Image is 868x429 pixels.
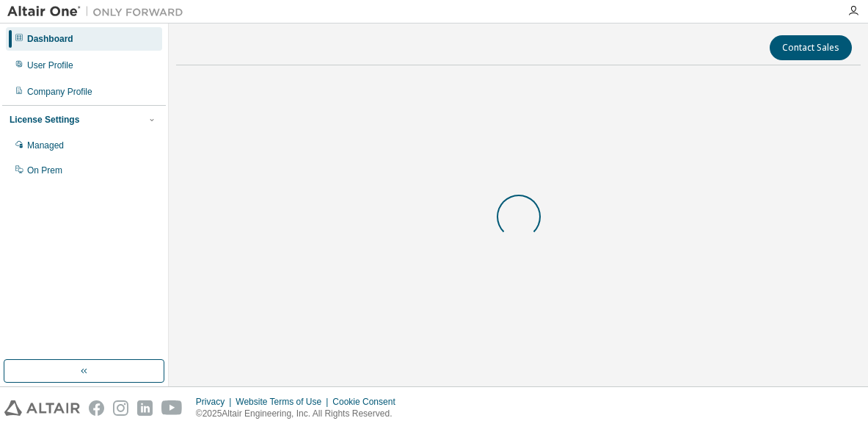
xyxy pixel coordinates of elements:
[27,165,62,176] div: On Prem
[27,86,92,98] div: Company Profile
[137,400,153,416] img: linkedin.svg
[27,140,64,151] div: Managed
[10,114,79,126] div: License Settings
[332,396,404,408] div: Cookie Consent
[7,4,191,19] img: Altair One
[4,400,80,416] img: altair_logo.svg
[196,396,236,408] div: Privacy
[236,396,332,408] div: Website Terms of Use
[161,400,183,416] img: youtube.svg
[27,33,73,45] div: Dashboard
[27,60,73,71] div: User Profile
[113,400,128,416] img: instagram.svg
[196,408,404,420] p: © 2025 Altair Engineering, Inc. All Rights Reserved.
[89,400,104,416] img: facebook.svg
[770,35,852,60] button: Contact Sales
